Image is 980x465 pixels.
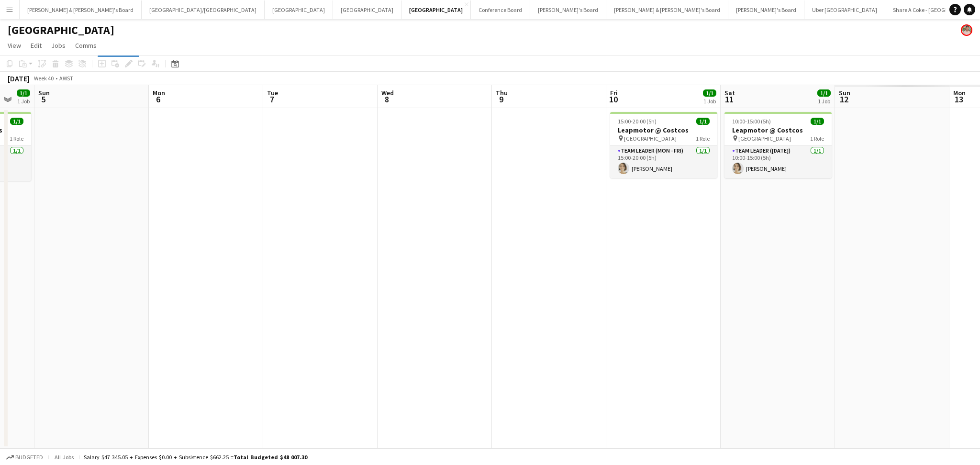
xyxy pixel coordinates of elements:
[84,454,307,461] div: Salary $47 345.05 + Expenses $0.00 + Subsistence $662.25 =
[401,0,471,19] button: [GEOGRAPHIC_DATA]
[15,454,43,461] span: Budgeted
[606,0,728,19] button: [PERSON_NAME] & [PERSON_NAME]'s Board
[804,0,885,19] button: Uber [GEOGRAPHIC_DATA]
[142,0,265,19] button: [GEOGRAPHIC_DATA]/[GEOGRAPHIC_DATA]
[471,0,530,19] button: Conference Board
[234,454,307,461] span: Total Budgeted $48 007.30
[53,454,76,461] span: All jobs
[333,0,401,19] button: [GEOGRAPHIC_DATA]
[728,0,804,19] button: [PERSON_NAME]'s Board
[961,24,972,36] app-user-avatar: Arrence Torres
[265,0,333,19] button: [GEOGRAPHIC_DATA]
[5,452,45,463] button: Budgeted
[20,0,142,19] button: [PERSON_NAME] & [PERSON_NAME]'s Board
[530,0,606,19] button: [PERSON_NAME]'s Board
